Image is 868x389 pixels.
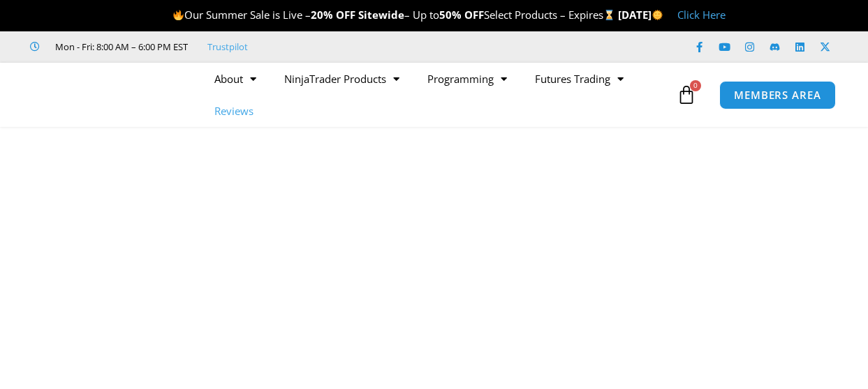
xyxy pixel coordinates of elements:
[413,63,521,95] a: Programming
[200,63,672,127] nav: Menu
[734,90,821,100] span: MEMBERS AREA
[52,38,188,55] span: Mon - Fri: 8:00 AM – 6:00 PM EST
[358,8,404,22] strong: Sitewide
[604,10,615,20] img: ⌛
[656,75,717,115] a: 0
[270,63,413,95] a: NinjaTrader Products
[29,70,179,120] img: LogoAI | Affordable Indicators – NinjaTrader
[677,8,726,22] a: Click Here
[690,80,701,91] span: 0
[439,8,484,22] strong: 50% OFF
[719,81,836,109] a: MEMBERS AREA
[173,10,184,20] img: 🔥
[200,95,267,127] a: Reviews
[200,63,270,95] a: About
[521,63,638,95] a: Futures Trading
[311,8,355,22] strong: 20% OFF
[207,38,248,55] a: Trustpilot
[172,8,618,22] span: Our Summer Sale is Live – – Up to Select Products – Expires
[652,10,663,20] img: 🌞
[618,8,663,22] strong: [DATE]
